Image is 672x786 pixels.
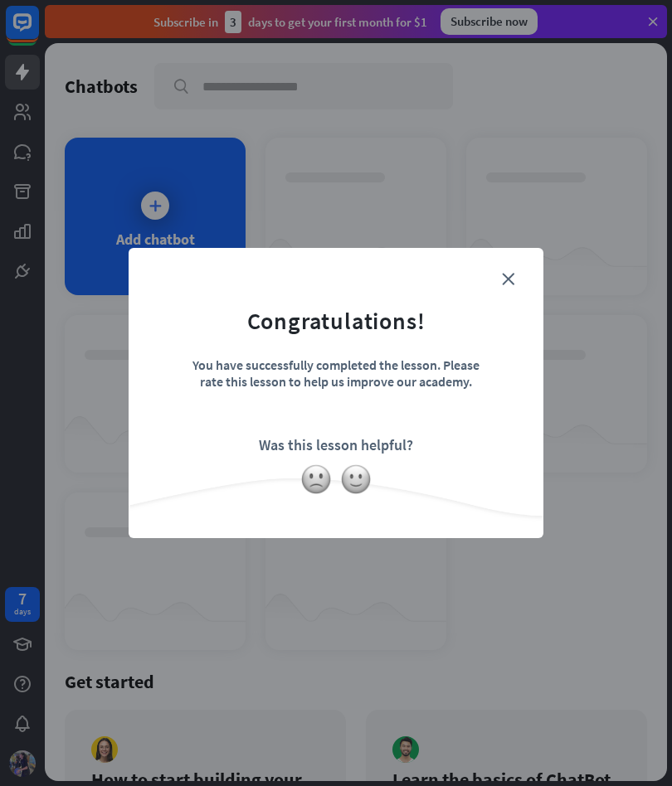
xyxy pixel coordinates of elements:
i: close [502,273,514,285]
img: slightly-smiling-face [340,463,372,495]
div: Congratulations! [247,306,426,336]
div: Was this lesson helpful? [259,435,413,454]
img: slightly-frowning-face [300,463,332,495]
div: You have successfully completed the lesson. Please rate this lesson to help us improve our academy. [191,357,481,415]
